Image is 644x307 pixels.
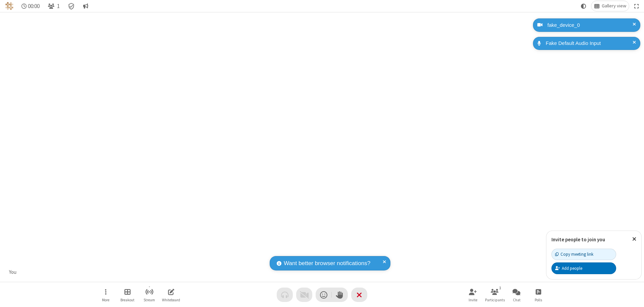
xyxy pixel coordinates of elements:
[551,249,616,260] button: Copy meeting link
[543,40,635,47] div: Fake Default Audio Input
[139,285,159,304] button: Start streaming
[277,288,293,302] button: Audio problem - check your Internet connection or call by phone
[485,298,505,302] span: Participants
[5,2,13,10] img: QA Selenium DO NOT DELETE OR CHANGE
[506,285,527,304] button: Open chat
[627,231,641,247] button: Close popover
[555,251,593,257] div: Copy meeting link
[469,298,477,302] span: Invite
[161,285,181,304] button: Open shared whiteboard
[7,268,19,276] div: You
[316,288,332,302] button: Send a reaction
[284,259,370,268] span: Want better browser notifications?
[551,262,616,274] button: Add people
[120,298,135,302] span: Breakout
[513,298,521,302] span: Chat
[551,236,605,243] label: Invite people to join you
[332,288,348,302] button: Raise hand
[591,1,629,11] button: Change layout
[545,21,635,29] div: fake_device_0
[485,285,505,304] button: Open participant list
[162,298,180,302] span: Whiteboard
[535,298,542,302] span: Polls
[65,1,78,11] div: Meeting details Encryption enabled
[28,3,40,9] span: 00:00
[578,1,589,11] button: Using system theme
[296,288,312,302] button: Video
[45,1,62,11] button: Open participant list
[144,298,155,302] span: Stream
[102,298,109,302] span: More
[351,288,367,302] button: End or leave meeting
[80,1,91,11] button: Conversation
[602,3,626,9] span: Gallery view
[117,285,138,304] button: Manage Breakout Rooms
[96,285,116,304] button: Open menu
[497,285,503,291] div: 1
[528,285,548,304] button: Open poll
[463,285,483,304] button: Invite participants (⌘+Shift+I)
[632,1,642,11] button: Fullscreen
[57,3,60,9] span: 1
[19,1,43,11] div: Timer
